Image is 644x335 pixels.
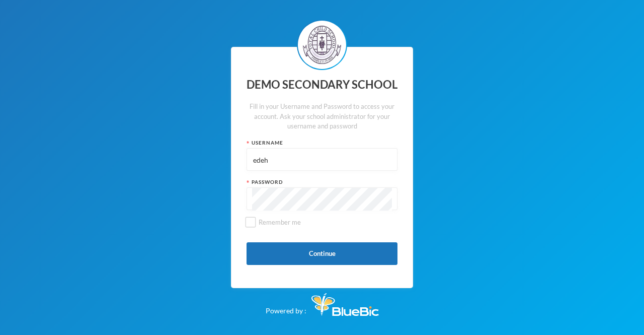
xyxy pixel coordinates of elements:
div: Username [247,139,397,147]
button: Continue [247,242,397,265]
div: Fill in your Username and Password to access your account. Ask your school administrator for your... [247,102,397,131]
div: DEMO SECONDARY SCHOOL [247,75,397,95]
div: Powered by : [266,288,379,316]
div: Password [247,178,397,186]
span: Remember me [255,218,305,226]
img: Bluebic [311,293,379,316]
